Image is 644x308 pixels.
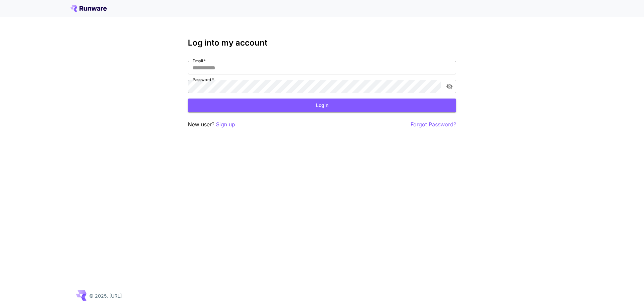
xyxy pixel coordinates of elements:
[193,58,206,64] label: Email
[188,99,456,112] button: Login
[89,292,122,299] p: © 2025, [URL]
[411,120,456,129] button: Forgot Password?
[188,120,235,129] p: New user?
[443,80,455,93] button: toggle password visibility
[188,38,456,48] h3: Log into my account
[216,120,235,129] button: Sign up
[193,77,214,82] label: Password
